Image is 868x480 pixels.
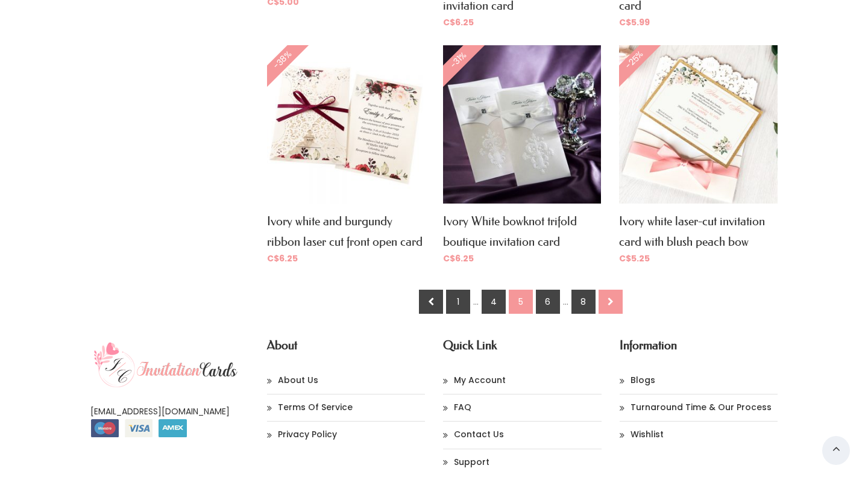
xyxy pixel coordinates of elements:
[620,428,778,442] a: Wishlist
[443,428,602,442] a: Contact Us
[267,428,426,442] a: Privacy Policy
[620,401,778,415] a: Turnaround Time & Our Process
[90,405,230,417] a: [EMAIL_ADDRESS][DOMAIN_NAME]
[619,16,631,28] span: C$
[536,290,560,314] a: 6
[482,290,506,314] a: 4
[619,117,777,129] a: -25%
[443,401,602,415] a: FAQ
[443,338,602,352] h4: Quick Link
[620,373,778,388] a: Blogs
[619,252,650,264] span: 5.25
[443,117,601,129] a: -31%
[267,401,426,415] a: Terms of Service
[597,28,668,98] span: -25%
[267,117,425,129] a: -38%
[446,290,470,314] a: 1
[267,252,279,264] span: C$
[443,252,474,264] span: 6.25
[267,214,423,249] a: Ivory white and burgundy ribbon laser cut front open card
[443,373,602,388] a: My account
[443,455,602,470] a: Support
[267,338,426,352] h4: About
[619,16,650,28] span: 5.99
[267,252,298,264] span: 6.25
[443,214,577,249] a: Ivory White bowknot trifold boutique invitation card
[620,338,778,352] h4: Information
[509,290,533,314] span: 5
[245,28,315,98] span: -38%
[563,295,568,310] span: …
[571,290,596,314] a: 8
[443,252,455,264] span: C$
[619,252,631,264] span: C$
[473,295,479,310] span: …
[443,16,474,28] span: 6.25
[443,16,455,28] span: C$
[619,214,765,249] a: Ivory white laser-cut invitation card with blush peach bow
[267,373,426,388] a: About Us
[421,28,492,98] span: -31%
